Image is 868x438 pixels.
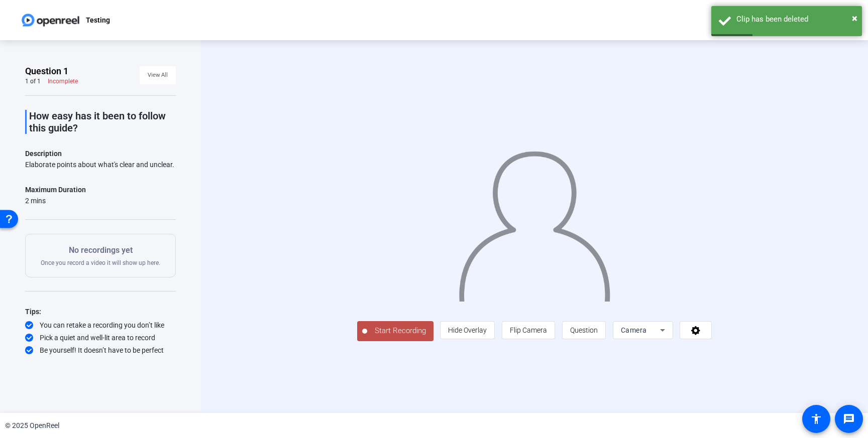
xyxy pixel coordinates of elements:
div: Elaborate points about what's clear and unclear. [25,160,176,170]
div: Maximum Duration [25,184,86,196]
div: Tips: [25,306,176,318]
span: View All [148,68,168,83]
button: Flip Camera [502,321,555,339]
p: No recordings yet [41,244,160,256]
span: Start Recording [367,325,433,337]
span: Question [570,326,598,334]
p: Testing [86,14,110,26]
img: overlay [458,142,611,302]
mat-icon: message [843,413,855,425]
span: Flip Camera [510,326,547,334]
div: Clip has been deleted [736,14,854,25]
div: 1 of 1 [25,77,41,85]
button: Hide Overlay [440,321,495,339]
p: How easy has it been to follow this guide? [29,110,176,134]
span: Camera [621,326,647,334]
div: © 2025 OpenReel [5,420,59,431]
div: Incomplete [48,77,78,85]
mat-icon: accessibility [810,413,822,425]
button: Close [852,11,857,26]
div: Be yourself! It doesn’t have to be perfect [25,345,176,355]
button: Question [562,321,606,339]
button: Start Recording [357,321,433,341]
button: View All [140,66,176,84]
div: You can retake a recording you don’t like [25,320,176,330]
img: OpenReel logo [20,10,81,30]
div: 2 mins [25,196,86,206]
span: × [852,12,857,24]
div: Once you record a video it will show up here. [41,244,160,267]
div: Pick a quiet and well-lit area to record [25,333,176,343]
p: Description [25,148,176,160]
span: Question 1 [25,65,68,77]
span: Hide Overlay [448,326,487,334]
